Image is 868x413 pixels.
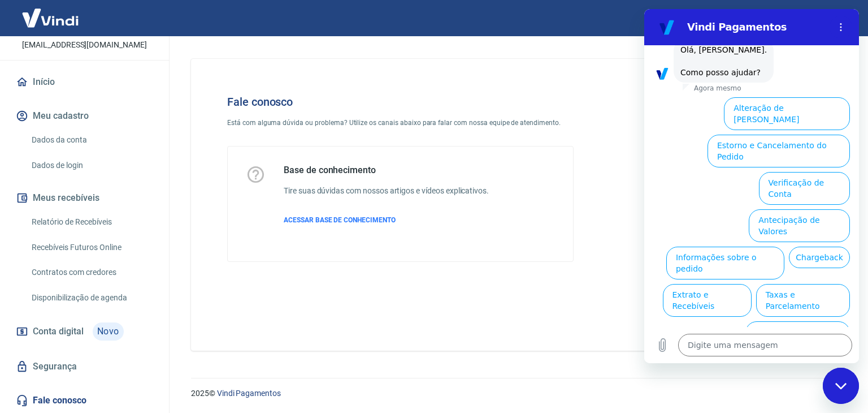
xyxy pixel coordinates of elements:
[33,324,84,339] span: Conta digital
[93,322,124,341] span: Novo
[14,388,155,413] a: Fale conosco
[644,9,859,363] iframe: Janela de mensagens
[284,215,489,225] a: ACESSAR BASE DE CONHECIMENTO
[622,77,793,228] img: Fale conosco
[14,186,155,210] button: Meus recebíveis
[284,185,489,197] h6: Tire suas dúvidas com nossos artigos e vídeos explicativos.
[284,216,396,224] span: ACESSAR BASE DE CONHECIMENTO
[14,104,155,128] button: Meu cadastro
[823,368,859,404] iframe: Botão para abrir a janela de mensagens, conversa em andamento
[14,70,155,94] a: Início
[227,118,574,128] p: Está com alguma dúvida ou problema? Utilize os canais abaixo para falar com nossa equipe de atend...
[284,165,489,176] h5: Base de conhecimento
[27,154,155,177] a: Dados de login
[14,354,155,379] a: Segurança
[27,286,155,309] a: Disponibilização de agenda
[217,389,281,398] a: Vindi Pagamentos
[191,388,841,399] p: 2025 ©
[14,318,155,345] a: Conta digitalNovo
[27,128,155,152] a: Dados da conta
[27,210,155,234] a: Relatório de Recebíveis
[27,261,155,284] a: Contratos com credores
[22,39,147,51] p: [EMAIL_ADDRESS][DOMAIN_NAME]
[27,236,155,259] a: Recebíveis Futuros Online
[14,1,87,35] img: Vindi
[227,95,574,109] h4: Fale conosco
[814,8,854,29] button: Sair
